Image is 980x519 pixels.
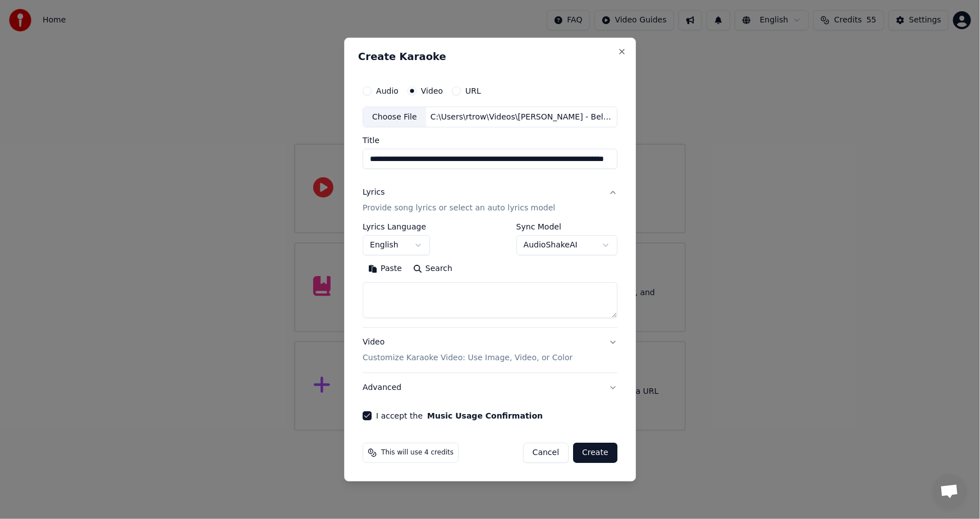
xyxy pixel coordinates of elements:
button: LyricsProvide song lyrics or select an auto lyrics model [363,178,617,223]
label: Sync Model [516,223,617,231]
button: Search [407,260,458,278]
label: Video [421,87,443,95]
span: This will use 4 credits [381,448,454,457]
label: I accept the [376,412,543,420]
div: C:\Users\rtrow\Videos\[PERSON_NAME] - Believe It Or Not (Theme from 'Greatest American Hero') (Ly... [426,112,617,123]
div: Video [363,337,573,364]
h2: Create Karaoke [358,52,622,62]
button: Cancel [523,443,569,463]
button: VideoCustomize Karaoke Video: Use Image, Video, or Color [363,328,617,373]
button: Create [573,443,617,463]
button: I accept the [427,412,543,420]
label: URL [465,87,481,95]
div: Choose File [363,107,426,127]
button: Paste [363,260,407,278]
p: Provide song lyrics or select an auto lyrics model [363,203,555,214]
label: Title [363,137,617,145]
label: Audio [376,87,399,95]
label: Lyrics Language [363,223,430,231]
div: Lyrics [363,187,384,199]
div: LyricsProvide song lyrics or select an auto lyrics model [363,223,617,328]
button: Advanced [363,373,617,402]
p: Customize Karaoke Video: Use Image, Video, or Color [363,352,573,364]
